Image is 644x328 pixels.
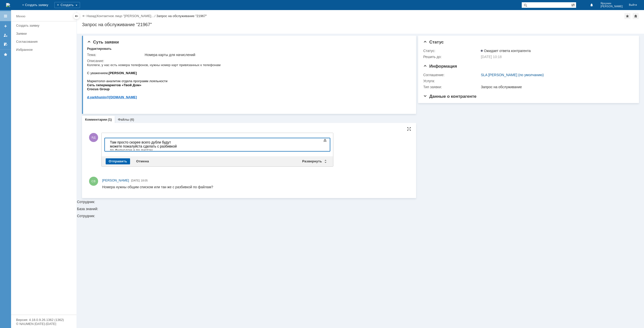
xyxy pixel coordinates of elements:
span: [PERSON_NAME] [102,178,129,182]
span: Group [13,24,23,28]
div: Запрос на обслуживание [481,85,631,89]
span: Данные о контрагенте [423,94,476,99]
div: Запрос на обслуживание "21967" [156,14,207,18]
span: [DATE] 10:18 [481,55,502,59]
a: Назад [87,14,96,18]
a: [PERSON_NAME] [102,178,129,183]
div: На всю страницу [407,127,411,131]
div: Услуга: [423,79,480,83]
a: Комментарии [85,118,107,121]
div: Сотрудник: [77,34,644,204]
div: © NAUMEN [DATE]-[DATE] [16,322,71,325]
span: Суть заявки [87,40,119,44]
div: Соглашение: [423,73,480,77]
div: База знаний: [77,207,644,211]
a: SLA [PERSON_NAME] (по умолчанию) [481,73,544,77]
div: | [96,14,97,18]
span: ЯД [89,133,98,142]
span: [DATE] [131,179,140,182]
a: Файлы [118,118,129,121]
a: Перейти на домашнюю страницу [6,3,10,7]
a: Мои заявки [2,31,10,39]
div: Избранное [16,48,68,52]
span: Расширенный поиск [571,2,576,7]
div: Номера карты для начислений [145,53,408,57]
div: Описание: [87,59,409,63]
span: @[DOMAIN_NAME] [19,32,50,36]
div: Там просто скорее всего дубли будут можете пожалуйста сделать с разбивкой по филиалам и по листам [2,2,73,14]
div: Создать [54,2,80,8]
span: Статус [423,40,444,44]
a: Заявки [14,30,75,37]
div: Сотрудник: [77,214,644,218]
span: Показать панель инструментов [322,137,328,144]
div: Согласования [16,40,73,43]
div: (6) [130,118,134,121]
a: Создать заявку [14,22,75,29]
a: Мои согласования [2,40,10,48]
div: Тема: [87,53,144,57]
span: [PERSON_NAME] [600,5,623,8]
div: Заявки [16,32,73,35]
div: Добавить в избранное [624,13,630,19]
span: Ярхунин [600,2,623,5]
div: / [97,14,156,18]
div: (1) [108,118,112,121]
b: [PERSON_NAME] [22,8,50,12]
div: Версия: 4.18.0.9.26.1362 (1362) [16,318,71,321]
div: Меню [16,13,25,19]
div: Создать заявку [16,24,73,27]
div: Запрос на обслуживание "21967" [82,22,639,27]
div: Скрыть меню [73,13,79,19]
span: Информация [423,64,457,69]
span: 18:05 [141,179,148,182]
a: Согласования [14,38,75,45]
img: logo [6,3,10,7]
div: Сделать домашней страницей [633,13,639,19]
div: Тип заявки: [423,85,480,89]
div: Решить до: [423,55,480,59]
span: Ожидает ответа контрагента [481,49,531,53]
div: Редактировать [87,47,111,51]
a: Контактное лицо "[PERSON_NAME]… [97,14,155,18]
div: Статус: [423,49,480,53]
a: Создать заявку [2,22,10,30]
